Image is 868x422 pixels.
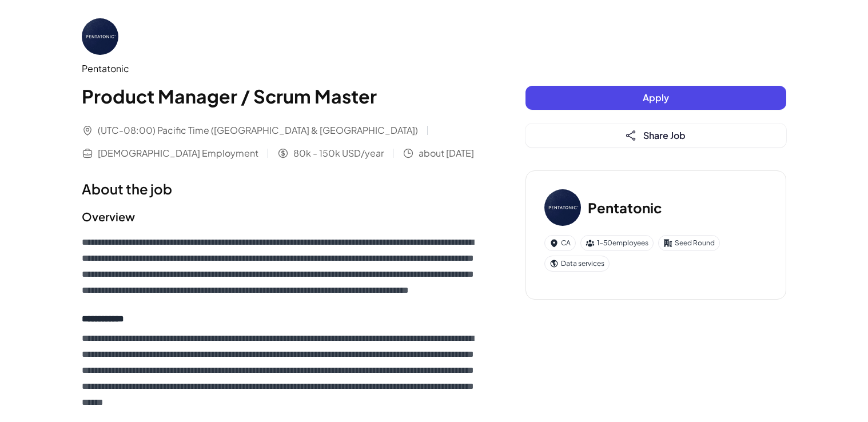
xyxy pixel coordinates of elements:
[82,208,480,225] h2: Overview
[419,146,474,160] span: about [DATE]
[82,178,480,199] h1: About the job
[82,18,118,55] img: Pe
[658,235,720,251] div: Seed Round
[643,129,686,141] span: Share Job
[525,86,786,110] button: Apply
[98,146,258,160] span: [DEMOGRAPHIC_DATA] Employment
[580,235,654,251] div: 1-50 employees
[544,256,610,272] div: Data services
[525,124,786,148] button: Share Job
[293,146,384,160] span: 80k - 150k USD/year
[544,189,581,226] img: Pe
[588,197,662,218] h3: Pentatonic
[544,235,576,251] div: CA
[82,62,480,75] div: Pentatonic
[82,82,480,110] h1: Product Manager / Scrum Master
[643,91,669,103] span: Apply
[98,124,418,137] span: (UTC-08:00) Pacific Time ([GEOGRAPHIC_DATA] & [GEOGRAPHIC_DATA])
